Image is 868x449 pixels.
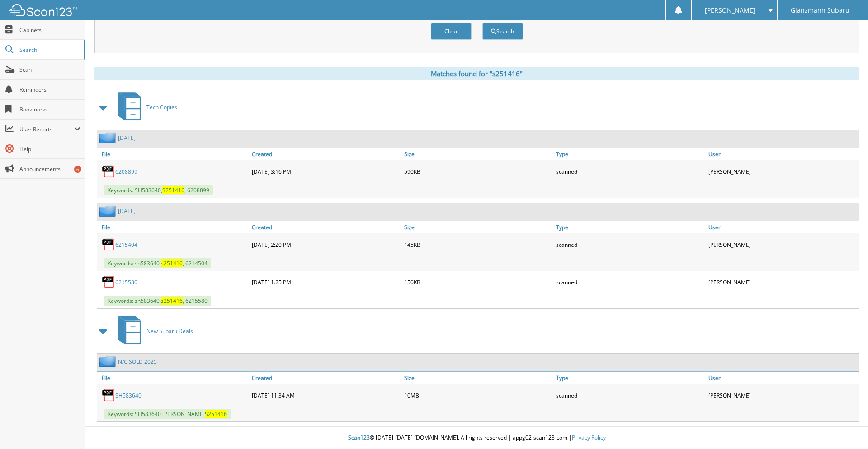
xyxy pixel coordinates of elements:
a: 6215580 [115,278,137,286]
span: [PERSON_NAME] [705,8,755,13]
img: folder2.png [99,132,118,143]
img: PDF.png [102,165,115,178]
a: Created [250,148,402,160]
a: User [706,148,859,160]
a: 6208899 [115,168,137,176]
img: PDF.png [102,275,115,289]
span: S251416 [162,186,184,194]
span: s251416 [161,259,183,267]
div: © [DATE]-[DATE] [DOMAIN_NAME]. All rights reserved | appg02-scan123-com | [85,427,868,449]
span: User Reports [19,125,74,133]
a: SH583640 [115,392,142,399]
a: Tech Copies [113,89,177,125]
button: Search [482,23,523,40]
span: Search [19,46,79,54]
span: Cabinets [19,26,80,34]
a: Type [554,372,706,384]
a: New Subaru Deals [113,313,193,349]
a: Size [402,372,554,384]
span: Tech Copies [146,103,177,111]
span: Announcements [19,165,80,173]
div: scanned [554,273,706,291]
span: Glanzmann Subaru [791,8,849,13]
span: New Subaru Deals [146,327,193,335]
span: S251416 [205,410,227,418]
a: Created [250,221,402,233]
a: File [97,372,250,384]
span: Reminders [19,86,80,93]
div: scanned [554,162,706,181]
div: 590KB [402,162,554,181]
span: Scan [19,66,80,74]
a: User [706,372,859,384]
img: folder2.png [99,356,118,367]
span: Keywords: SH583640, , 6208899 [104,185,213,195]
a: 6215404 [115,241,137,249]
div: [PERSON_NAME] [706,386,859,404]
div: [DATE] 1:25 PM [250,273,402,291]
div: [DATE] 2:20 PM [250,236,402,254]
a: Size [402,221,554,233]
a: User [706,221,859,233]
img: folder2.png [99,205,118,217]
div: [DATE] 3:16 PM [250,162,402,181]
a: Size [402,148,554,160]
span: Keywords: SH583640 [PERSON_NAME] [104,409,231,419]
span: s251416 [161,297,183,305]
a: Type [554,221,706,233]
button: Clear [431,23,472,40]
a: File [97,148,250,160]
a: File [97,221,250,233]
div: 6 [74,166,81,173]
div: [PERSON_NAME] [706,273,859,291]
div: [PERSON_NAME] [706,236,859,254]
div: [PERSON_NAME] [706,162,859,181]
img: PDF.png [102,389,115,402]
a: [DATE] [118,207,136,215]
div: scanned [554,386,706,404]
div: 150KB [402,273,554,291]
div: [DATE] 11:34 AM [250,386,402,404]
a: N/C SOLD 2025 [118,358,157,366]
a: Type [554,148,706,160]
a: Privacy Policy [572,434,606,441]
div: 10MB [402,386,554,404]
span: Bookmarks [19,106,80,113]
div: 145KB [402,236,554,254]
img: PDF.png [102,238,115,251]
a: [DATE] [118,134,136,142]
img: scan123-logo-white.svg [9,4,77,16]
a: Created [250,372,402,384]
div: Matches found for "s251416" [94,67,859,80]
span: Keywords: sh583640, , 6214504 [104,258,211,268]
span: Scan123 [348,434,370,441]
iframe: Chat Widget [823,406,868,449]
span: Help [19,145,80,153]
span: Keywords: sh583640, , 6215580 [104,296,211,306]
div: scanned [554,236,706,254]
